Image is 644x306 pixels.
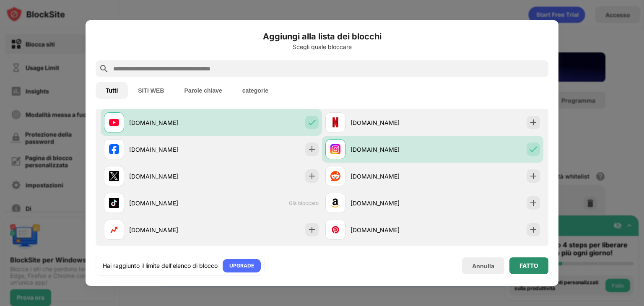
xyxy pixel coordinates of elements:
[129,199,211,207] div: [DOMAIN_NAME]
[351,118,433,127] div: [DOMAIN_NAME]
[232,82,278,99] button: categorie
[109,225,119,235] img: favicons
[109,198,119,208] img: favicons
[351,172,433,181] div: [DOMAIN_NAME]
[351,226,433,234] div: [DOMAIN_NAME]
[129,118,211,127] div: [DOMAIN_NAME]
[330,171,340,181] img: favicons
[103,262,218,270] div: Hai raggiunto il limite dell'elenco di blocco
[330,198,340,208] img: favicons
[330,225,340,235] img: favicons
[96,30,548,43] h6: Aggiungi alla lista dei blocchi
[128,82,174,99] button: SITI WEB
[519,262,538,269] div: FATTO
[99,64,109,74] img: search.svg
[330,117,340,127] img: favicons
[472,262,494,270] div: Annulla
[109,171,119,181] img: favicons
[96,44,548,50] div: Scegli quale bloccare
[129,145,211,154] div: [DOMAIN_NAME]
[330,144,340,154] img: favicons
[289,200,319,206] span: Già bloccato
[351,199,433,207] div: [DOMAIN_NAME]
[229,262,254,270] div: UPGRADE
[96,82,128,99] button: Tutti
[351,145,433,154] div: [DOMAIN_NAME]
[109,144,119,154] img: favicons
[129,172,211,181] div: [DOMAIN_NAME]
[109,117,119,127] img: favicons
[129,226,211,234] div: [DOMAIN_NAME]
[174,82,232,99] button: Parole chiave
